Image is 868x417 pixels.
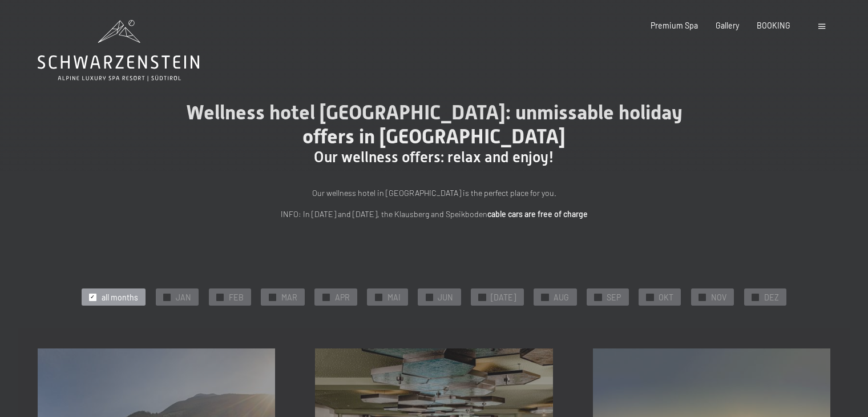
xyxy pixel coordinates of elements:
[314,149,554,166] span: Our wellness offers: relax and enjoy!
[90,294,95,300] span: ✓
[438,292,453,303] span: JUN
[324,294,328,300] span: ✓
[543,294,547,300] span: ✓
[102,292,138,303] span: all months
[596,294,600,300] span: ✓
[764,292,779,303] span: DEZ
[183,208,685,221] p: INFO: In [DATE] and [DATE], the Klausberg and Speikboden
[376,294,381,300] span: ✓
[659,292,673,303] span: OKT
[217,294,222,300] span: ✓
[607,292,621,303] span: SEP
[651,21,698,30] a: Premium Spa
[427,294,431,300] span: ✓
[164,294,169,300] span: ✓
[491,292,516,303] span: [DATE]
[753,294,758,300] span: ✓
[757,21,790,30] a: BOOKING
[176,292,191,303] span: JAN
[229,292,244,303] span: FEB
[270,294,274,300] span: ✓
[700,294,705,300] span: ✓
[716,21,739,30] a: Gallery
[711,292,726,303] span: NOV
[281,292,297,303] span: MAR
[480,294,485,300] span: ✓
[487,209,588,219] strong: cable cars are free of charge
[648,294,652,300] span: ✓
[387,292,401,303] span: MAI
[186,101,683,148] span: Wellness hotel [GEOGRAPHIC_DATA]: unmissable holiday offers in [GEOGRAPHIC_DATA]
[554,292,569,303] span: AUG
[335,292,350,303] span: APR
[183,187,685,200] p: Our wellness hotel in [GEOGRAPHIC_DATA] is the perfect place for you.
